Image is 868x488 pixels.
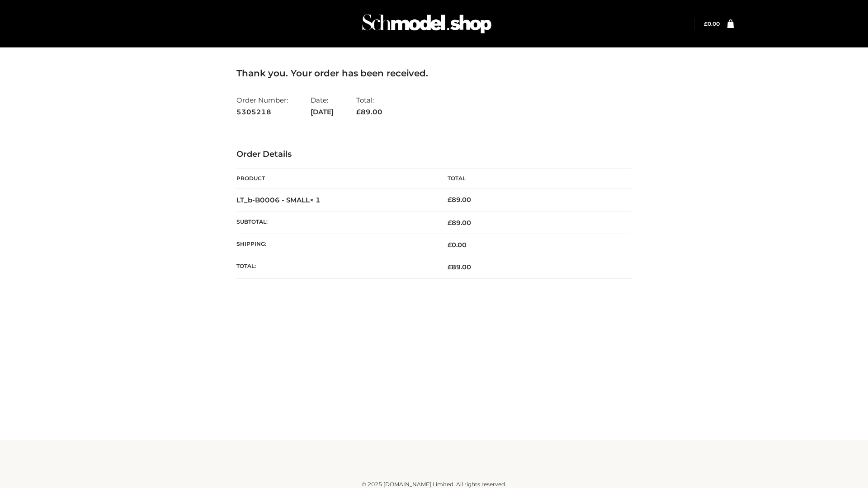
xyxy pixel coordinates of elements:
span: £ [356,108,361,116]
th: Product [236,169,434,189]
bdi: 0.00 [704,20,720,27]
span: £ [448,241,452,249]
h3: Thank you. Your order has been received. [236,68,632,79]
span: 89.00 [448,219,471,227]
span: £ [448,219,452,227]
h3: Order Details [236,150,632,160]
img: Schmodel Admin 964 [359,6,495,42]
th: Subtotal: [236,211,434,234]
span: £ [448,263,452,271]
span: 89.00 [356,108,382,116]
span: £ [448,196,452,204]
strong: [DATE] [311,106,334,118]
li: Total: [356,92,382,120]
strong: × 1 [310,196,321,204]
th: Total [434,169,632,189]
span: £ [704,20,708,27]
a: £0.00 [704,20,720,27]
bdi: 89.00 [448,196,471,204]
th: Shipping: [236,234,434,256]
strong: LT_b-B0006 - SMALL [236,196,321,204]
bdi: 0.00 [448,241,467,249]
span: 89.00 [448,263,471,271]
th: Total: [236,256,434,278]
strong: 5305218 [236,106,288,118]
li: Date: [311,92,334,120]
li: Order Number: [236,92,288,120]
